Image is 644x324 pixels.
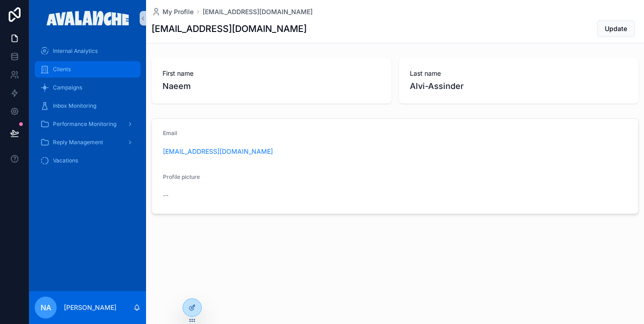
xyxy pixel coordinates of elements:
[53,157,78,164] span: Vacations
[597,21,635,37] button: Update
[203,7,313,16] a: [EMAIL_ADDRESS][DOMAIN_NAME]
[162,7,194,16] span: My Profile
[410,69,628,78] span: Last name
[163,130,177,136] span: Email
[35,79,141,96] a: Campaigns
[163,173,200,180] span: Profile picture
[53,66,71,73] span: Clients
[53,102,96,110] span: Inbox Monitoring
[53,47,98,55] span: Internal Analytics
[410,80,628,93] span: Alvi-Assinder
[163,191,168,200] span: --
[41,302,51,313] span: NA
[35,134,141,151] a: Reply Management
[162,69,381,78] span: First name
[53,139,103,146] span: Reply Management
[53,84,82,91] span: Campaigns
[53,120,116,128] span: Performance Monitoring
[162,80,381,93] span: Naeem
[64,303,116,312] p: [PERSON_NAME]
[29,37,146,181] div: scrollable content
[35,98,141,114] a: Inbox Monitoring
[47,11,129,26] img: App logo
[152,22,307,35] h1: [EMAIL_ADDRESS][DOMAIN_NAME]
[605,24,627,33] span: Update
[35,61,141,78] a: Clients
[35,152,141,169] a: Vacations
[35,116,141,132] a: Performance Monitoring
[163,147,273,156] a: [EMAIL_ADDRESS][DOMAIN_NAME]
[152,7,194,16] a: My Profile
[35,43,141,59] a: Internal Analytics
